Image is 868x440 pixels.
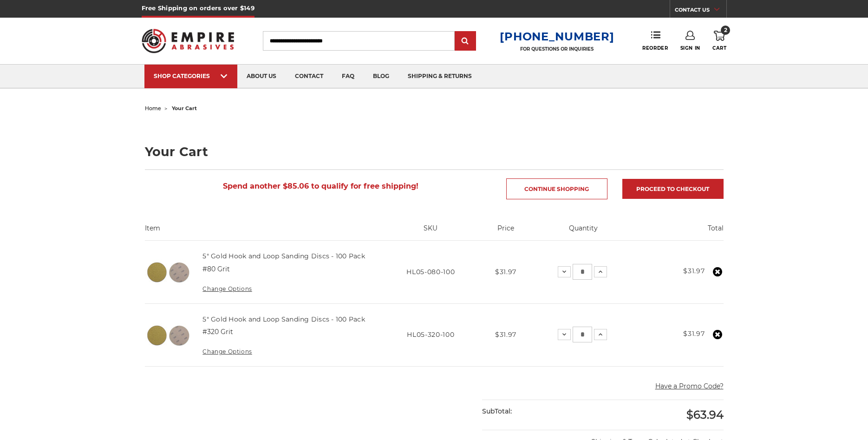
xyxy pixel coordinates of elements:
[506,178,607,199] a: Continue Shopping
[145,223,379,240] th: Item
[142,23,235,59] img: Empire Abrasives
[573,327,592,342] input: 5" Gold Hook and Loop Sanding Discs - 100 Pack Quantity:
[655,381,724,391] button: Have a Promo Code?
[712,31,726,51] a: 2 Cart
[202,327,233,337] dd: #320 Grit
[202,315,365,323] a: 5" Gold Hook and Loop Sanding Discs - 100 Pack
[145,145,724,158] h1: Your Cart
[680,45,700,51] span: Sign In
[202,252,365,260] a: 5" Gold Hook and Loop Sanding Discs - 100 Pack
[379,223,483,240] th: SKU
[683,267,705,275] strong: $31.97
[145,312,191,358] img: gold hook & loop sanding disc stack
[202,264,230,274] dd: #80 Grit
[145,105,161,112] a: home
[642,31,668,51] a: Reorder
[642,45,668,51] span: Reorder
[407,330,454,339] span: HL05-320-100
[333,65,364,88] a: faq
[573,264,592,280] input: 5" Gold Hook and Loop Sanding Discs - 100 Pack Quantity:
[223,182,418,190] span: Spend another $85.06 to qualify for free shipping!
[675,5,726,18] a: CONTACT US
[202,348,252,355] a: Change Options
[202,285,252,292] a: Change Options
[456,32,475,51] input: Submit
[398,65,481,88] a: shipping & returns
[500,46,614,52] p: FOR QUESTIONS OR INQUIRIES
[500,30,614,43] a: [PHONE_NUMBER]
[172,105,197,112] span: your cart
[683,329,705,338] strong: $31.97
[686,408,724,421] span: $63.94
[712,45,726,51] span: Cart
[529,223,638,240] th: Quantity
[495,330,516,339] span: $31.97
[364,65,398,88] a: blog
[145,249,191,295] img: gold hook & loop sanding disc stack
[237,65,286,88] a: about us
[286,65,333,88] a: contact
[637,223,723,240] th: Total
[483,223,529,240] th: Price
[622,179,724,199] a: Proceed to checkout
[482,400,603,423] div: SubTotal:
[154,72,228,79] div: SHOP CATEGORIES
[495,268,516,276] span: $31.97
[721,26,730,35] span: 2
[406,268,455,276] span: HL05-080-100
